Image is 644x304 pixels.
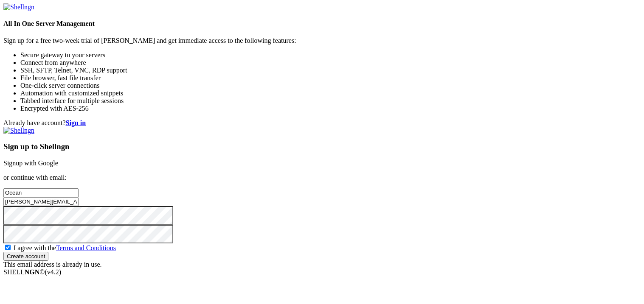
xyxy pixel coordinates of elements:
[20,59,641,67] li: Connect from anywhere
[3,3,34,11] img: Shellngn
[3,37,641,45] p: Sign up for a free two-week trial of [PERSON_NAME] and get immediate access to the following feat...
[14,244,116,251] span: I agree with the
[3,159,58,167] a: Signup with Google
[56,244,116,251] a: Terms and Conditions
[66,119,86,126] a: Sign in
[3,119,641,127] div: Already have account?
[20,67,641,74] li: SSH, SFTP, Telnet, VNC, RDP support
[20,105,641,112] li: Encrypted with AES-256
[3,197,79,206] input: Email address
[3,252,48,261] input: Create account
[25,268,40,276] b: NGN
[3,261,641,268] div: This email address is already in use.
[3,188,79,197] input: Full name
[20,89,641,97] li: Automation with customized snippets
[3,127,34,134] img: Shellngn
[20,51,641,59] li: Secure gateway to your servers
[3,174,641,181] p: or continue with email:
[3,20,641,28] h4: All In One Server Management
[3,142,641,151] h3: Sign up to Shellngn
[3,268,61,276] span: SHELL ©
[5,245,11,250] input: I agree with theTerms and Conditions
[20,97,641,105] li: Tabbed interface for multiple sessions
[45,268,62,276] span: 4.2.0
[20,82,641,89] li: One-click server connections
[20,74,641,82] li: File browser, fast file transfer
